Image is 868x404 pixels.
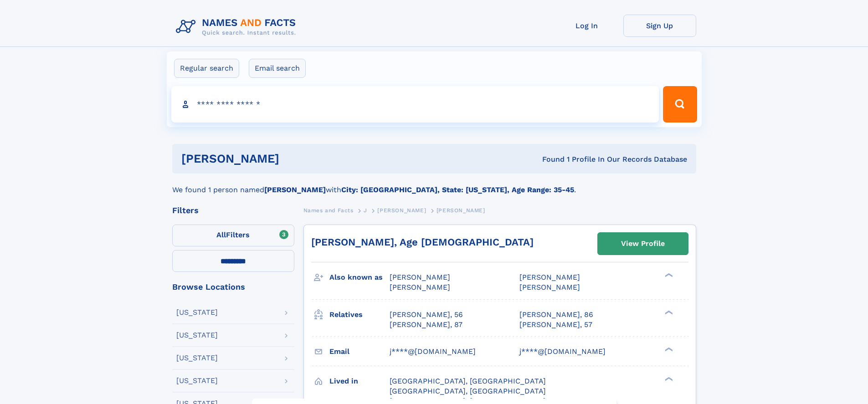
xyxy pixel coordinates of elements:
[181,153,411,164] h1: [PERSON_NAME]
[519,273,580,281] span: [PERSON_NAME]
[341,185,574,194] b: City: [GEOGRAPHIC_DATA], State: [US_STATE], Age Range: 35-45
[550,15,623,37] a: Log In
[176,354,218,362] div: [US_STATE]
[663,86,697,123] button: Search Button
[264,185,326,194] b: [PERSON_NAME]
[249,59,306,78] label: Email search
[329,270,390,285] h3: Also known as
[390,387,546,395] span: [GEOGRAPHIC_DATA], [GEOGRAPHIC_DATA]
[390,320,462,330] a: [PERSON_NAME], 87
[598,233,688,255] a: View Profile
[174,59,239,78] label: Regular search
[621,233,665,254] div: View Profile
[663,272,673,278] div: ❯
[663,309,673,315] div: ❯
[519,283,580,291] span: [PERSON_NAME]
[411,154,687,164] div: Found 1 Profile In Our Records Database
[377,205,426,216] a: [PERSON_NAME]
[390,377,546,385] span: [GEOGRAPHIC_DATA], [GEOGRAPHIC_DATA]
[172,174,696,195] div: We found 1 person named with .
[623,15,696,37] a: Sign Up
[176,332,218,339] div: [US_STATE]
[176,377,218,384] div: [US_STATE]
[663,346,673,352] div: ❯
[172,283,294,291] div: Browse Locations
[364,207,367,214] span: J
[377,207,426,214] span: [PERSON_NAME]
[663,376,673,382] div: ❯
[303,205,354,216] a: Names and Facts
[172,206,294,215] div: Filters
[519,320,592,330] a: [PERSON_NAME], 57
[311,236,534,248] a: [PERSON_NAME], Age [DEMOGRAPHIC_DATA]
[329,344,390,359] h3: Email
[390,273,450,281] span: [PERSON_NAME]
[390,283,450,291] span: [PERSON_NAME]
[329,307,390,322] h3: Relatives
[364,205,367,216] a: J
[519,310,593,320] a: [PERSON_NAME], 86
[216,230,226,239] span: All
[172,15,303,39] img: Logo Names and Facts
[172,225,294,246] label: Filters
[329,373,390,389] h3: Lived in
[390,310,463,320] a: [PERSON_NAME], 56
[176,309,218,316] div: [US_STATE]
[171,86,659,123] input: search input
[437,207,485,214] span: [PERSON_NAME]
